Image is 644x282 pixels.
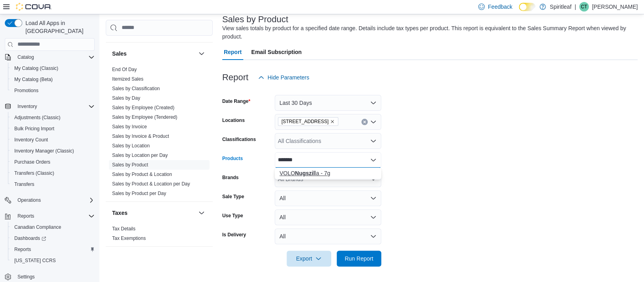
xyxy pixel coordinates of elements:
[112,104,175,111] span: Sales by Employee (Created)
[275,190,381,206] button: All
[11,146,95,156] span: Inventory Manager (Classic)
[255,70,312,85] button: Hide Parameters
[112,162,148,168] a: Sales by Product
[14,87,39,94] span: Promotions
[14,170,54,176] span: Transfers (Classic)
[14,76,53,83] span: My Catalog (Beta)
[11,75,95,84] span: My Catalog (Beta)
[8,134,98,145] button: Inventory Count
[8,244,98,255] button: Reports
[11,168,57,178] a: Transfers (Classic)
[14,137,48,143] span: Inventory Count
[2,101,98,112] button: Inventory
[11,86,42,95] a: Promotions
[112,143,150,149] a: Sales by Location
[222,212,243,219] label: Use Type
[22,19,95,35] span: Load All Apps in [GEOGRAPHIC_DATA]
[14,195,95,205] span: Operations
[112,209,128,217] h3: Taxes
[11,75,56,84] a: My Catalog (Beta)
[14,246,31,253] span: Reports
[11,256,59,265] a: [US_STATE] CCRS
[8,156,98,168] button: Purchase Orders
[11,64,95,73] span: My Catalog (Classic)
[519,3,535,11] input: Dark Mode
[268,73,309,81] span: Hide Parameters
[8,63,98,74] button: My Catalog (Classic)
[11,234,49,243] a: Dashboards
[11,124,95,133] span: Bulk Pricing Import
[287,251,331,267] button: Export
[14,65,58,71] span: My Catalog (Classic)
[112,235,146,241] span: Tax Exemptions
[592,2,638,12] p: [PERSON_NAME]
[370,157,376,163] button: Close list of options
[14,211,37,221] button: Reports
[291,251,326,267] span: Export
[112,226,136,232] span: Tax Details
[112,124,147,130] span: Sales by Invoice
[14,272,95,282] span: Settings
[222,15,288,24] h3: Sales by Product
[2,211,98,222] button: Reports
[281,118,329,126] span: [STREET_ADDRESS]
[112,236,146,241] a: Tax Exemptions
[275,168,381,179] div: Choose from the following options
[370,138,376,144] button: Open list of options
[112,152,168,158] span: Sales by Location per Day
[488,3,512,11] span: Feedback
[197,208,206,218] button: Taxes
[222,98,250,104] label: Date Range
[112,153,168,158] a: Sales by Location per Day
[112,86,160,91] a: Sales by Classification
[14,52,95,62] span: Catalog
[8,74,98,85] button: My Catalog (Beta)
[8,168,98,179] button: Transfers (Classic)
[14,148,74,154] span: Inventory Manager (Classic)
[8,112,98,123] button: Adjustments (Classic)
[370,119,376,125] button: Open list of options
[106,224,213,246] div: Taxes
[8,179,98,190] button: Transfers
[275,228,381,244] button: All
[11,146,77,156] a: Inventory Manager (Classic)
[14,272,38,282] a: Settings
[11,222,95,232] span: Canadian Compliance
[279,169,376,177] div: VOLO la - 7g
[112,181,190,187] a: Sales by Product & Location per Day
[251,44,302,60] span: Email Subscription
[222,73,248,82] h3: Report
[11,157,54,167] a: Purchase Orders
[112,95,140,101] a: Sales by Day
[11,180,37,189] a: Transfers
[14,102,40,111] button: Inventory
[14,159,50,165] span: Purchase Orders
[112,67,137,72] a: End Of Day
[112,190,166,197] span: Sales by Product per Day
[14,195,44,205] button: Operations
[8,123,98,134] button: Bulk Pricing Import
[11,180,95,189] span: Transfers
[222,232,246,238] label: Is Delivery
[112,114,177,120] span: Sales by Employee (Tendered)
[17,103,37,110] span: Inventory
[8,233,98,244] a: Dashboards
[11,113,95,122] span: Adjustments (Classic)
[112,143,150,149] span: Sales by Location
[197,49,206,58] button: Sales
[14,235,46,241] span: Dashboards
[337,251,381,267] button: Run Report
[112,191,166,196] a: Sales by Product per Day
[11,124,58,133] a: Bulk Pricing Import
[112,85,160,92] span: Sales by Classification
[112,76,144,82] a: Itemized Sales
[222,155,243,162] label: Products
[14,52,37,62] button: Catalog
[17,54,34,60] span: Catalog
[112,124,147,129] a: Sales by Invoice
[11,245,34,254] a: Reports
[222,193,244,200] label: Sale Type
[222,174,239,181] label: Brands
